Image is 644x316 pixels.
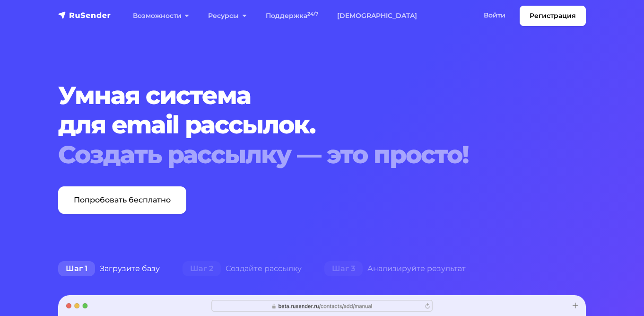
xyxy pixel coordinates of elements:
[183,261,221,276] span: Шаг 2
[328,6,426,26] a: [DEMOGRAPHIC_DATA]
[58,261,95,276] span: Шаг 1
[520,6,586,26] a: Регистрация
[474,6,515,25] a: Войти
[324,261,363,276] span: Шаг 3
[58,81,586,169] h1: Умная система для email рассылок.
[58,10,111,20] img: RuSender
[171,259,313,278] div: Создайте рассылку
[199,6,256,26] a: Ресурсы
[256,6,328,26] a: Поддержка24/7
[123,6,199,26] a: Возможности
[47,259,171,278] div: Загрузите базу
[313,259,477,278] div: Анализируйте результат
[58,140,586,169] div: Создать рассылку — это просто!
[307,11,318,17] sup: 24/7
[58,186,186,214] a: Попробовать бесплатно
